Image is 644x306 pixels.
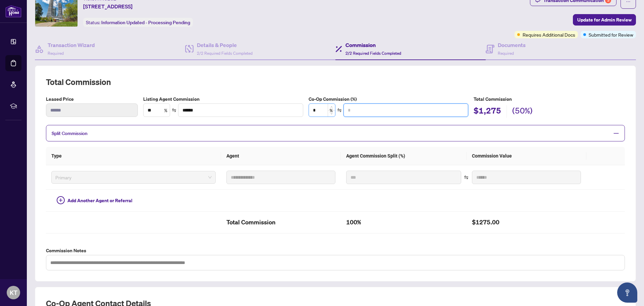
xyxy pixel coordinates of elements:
[46,247,625,254] label: Commission Notes
[83,18,193,27] div: Status:
[46,77,625,87] h2: Total Commission
[52,130,88,136] span: Split Commission
[345,41,401,49] h4: Commission
[345,51,401,56] span: 2/2 Required Fields Completed
[226,217,335,228] h2: Total Commission
[46,95,138,103] label: Leased Price
[474,95,625,103] h5: Total Commission
[472,217,581,228] h2: $1275.00
[467,147,586,165] th: Commission Value
[55,172,212,182] span: Primary
[48,51,64,56] span: Required
[197,51,253,56] span: 2/2 Required Fields Completed
[346,217,461,228] h2: 100%
[464,175,469,180] span: swap
[83,2,132,10] span: [STREET_ADDRESS]
[51,195,138,206] button: Add Another Agent or Referral
[337,108,342,113] span: swap
[48,41,95,49] h4: Transaction Wizard
[143,95,303,103] label: Listing Agent Commission
[341,147,467,165] th: Agent Commission Split (%)
[46,147,221,165] th: Type
[5,5,21,17] img: logo
[10,288,17,297] span: KT
[498,51,514,56] span: Required
[589,31,633,38] span: Submitted for Review
[330,113,333,115] span: down
[101,19,190,26] span: Information Updated - Processing Pending
[523,31,575,38] span: Requires Additional Docs
[512,105,533,118] h2: (50%)
[309,95,469,103] label: Co-Op Commission (%)
[67,197,132,204] span: Add Another Agent or Referral
[328,110,335,117] span: Decrease Value
[197,41,253,49] h4: Details & People
[613,130,619,136] span: minus
[474,105,501,118] h2: $1,275
[498,41,526,49] h4: Documents
[46,125,625,141] div: Split Commission
[328,104,335,110] span: Increase Value
[221,147,341,165] th: Agent
[57,196,65,204] span: plus-circle
[330,106,333,108] span: up
[573,14,636,26] button: Update for Admin Review
[172,108,176,113] span: swap
[617,282,637,303] button: Open asap
[577,14,632,25] span: Update for Admin Review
